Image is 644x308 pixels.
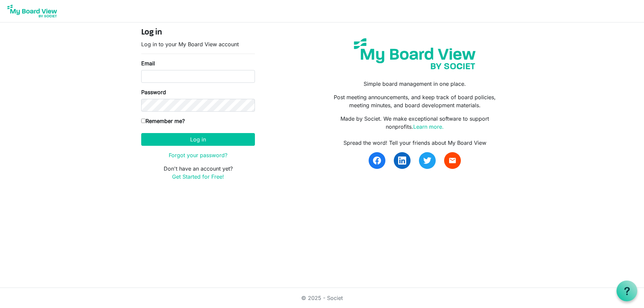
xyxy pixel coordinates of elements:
input: Remember me? [141,119,146,123]
div: Spread the word! Tell your friends about My Board View [327,139,503,147]
a: © 2025 - Societ [301,295,343,301]
p: Made by Societ. We make exceptional software to support nonprofits. [327,115,503,131]
label: Remember me? [141,117,185,125]
a: email [444,152,461,169]
button: Log in [141,133,255,146]
label: Password [141,88,166,96]
img: facebook.svg [373,157,381,165]
a: Get Started for Free! [172,173,224,180]
a: Learn more. [413,123,444,130]
img: twitter.svg [423,157,431,165]
p: Log in to your My Board View account [141,40,255,48]
label: Email [141,59,155,67]
img: My Board View Logo [5,3,59,19]
h4: Log in [141,28,255,38]
img: linkedin.svg [398,157,406,165]
span: email [448,157,457,165]
p: Don't have an account yet? [141,165,255,181]
a: Forgot your password? [169,152,227,159]
p: Post meeting announcements, and keep track of board policies, meeting minutes, and board developm... [327,93,503,109]
p: Simple board management in one place. [327,80,503,88]
img: my-board-view-societ.svg [349,33,481,74]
